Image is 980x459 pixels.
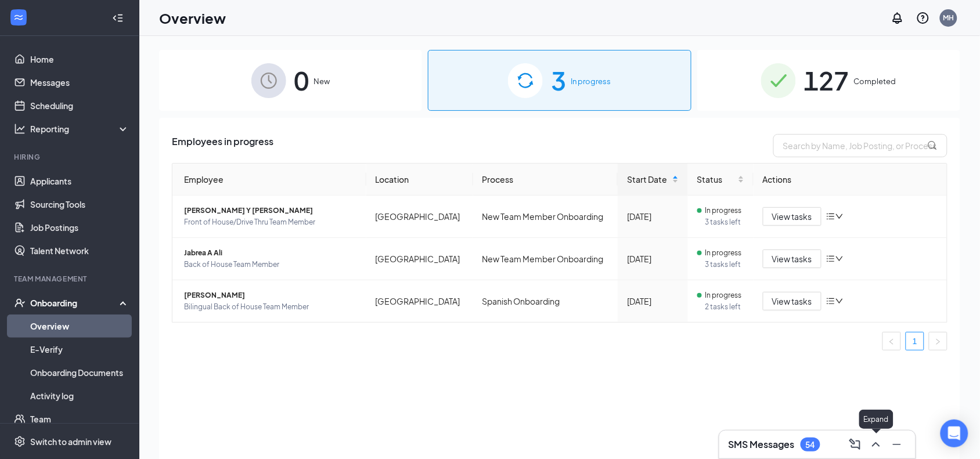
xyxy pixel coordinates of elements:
span: In progress [571,75,611,87]
svg: Collapse [112,12,124,24]
th: Status [688,164,754,196]
div: MH [943,13,954,23]
a: Onboarding Documents [30,361,129,384]
a: Activity log [30,384,129,407]
div: Onboarding [30,297,120,309]
a: E-Verify [30,338,129,361]
span: Bilingual Back of House Team Member [184,301,357,313]
span: 3 tasks left [705,259,744,270]
span: View tasks [772,210,812,223]
div: [DATE] [627,295,678,308]
button: View tasks [763,207,822,226]
td: New Team Member Onboarding [473,238,618,280]
h1: Overview [159,8,226,28]
div: [DATE] [627,210,678,223]
a: Overview [30,315,129,338]
button: Minimize [888,435,906,454]
td: New Team Member Onboarding [473,196,618,238]
span: bars [826,297,835,306]
span: Jabrea A Ali [184,247,357,259]
div: Reporting [30,123,130,135]
svg: ChevronUp [869,438,883,451]
span: 3 tasks left [705,216,744,228]
span: Start Date [627,173,669,186]
a: Messages [30,71,129,94]
span: New [314,75,330,87]
td: [GEOGRAPHIC_DATA] [366,280,473,322]
th: Employee [172,164,366,196]
svg: WorkstreamLogo [13,12,24,23]
button: ChevronUp [867,435,885,454]
span: left [888,338,895,345]
span: down [835,212,844,221]
li: Previous Page [882,332,901,350]
a: Sourcing Tools [30,193,129,216]
div: Expand [859,410,893,429]
button: left [882,332,901,350]
span: View tasks [772,295,812,308]
span: [PERSON_NAME] Y [PERSON_NAME] [184,205,357,216]
span: 0 [294,60,309,100]
span: 3 [551,60,566,100]
a: Job Postings [30,216,129,239]
span: Employees in progress [172,134,273,157]
span: down [835,297,844,305]
span: Status [697,173,736,186]
button: View tasks [763,292,822,310]
a: Scheduling [30,94,129,117]
span: [PERSON_NAME] [184,290,357,301]
span: In progress [705,205,742,216]
span: bars [826,254,835,263]
span: In progress [705,247,742,259]
div: 54 [806,440,815,450]
span: Back of House Team Member [184,259,357,270]
svg: QuestionInfo [916,11,930,25]
span: Front of House/Drive Thru Team Member [184,216,357,228]
span: View tasks [772,252,812,265]
div: Switch to admin view [30,436,111,447]
li: Next Page [929,332,947,350]
span: Completed [854,75,896,87]
input: Search by Name, Job Posting, or Process [773,134,947,157]
th: Location [366,164,473,196]
span: 127 [804,60,849,100]
td: [GEOGRAPHIC_DATA] [366,196,473,238]
button: ComposeMessage [846,435,864,454]
span: right [935,338,942,345]
a: Team [30,407,129,431]
div: Team Management [14,274,127,284]
button: View tasks [763,250,822,268]
h3: SMS Messages [729,438,795,451]
svg: ComposeMessage [848,438,862,451]
td: Spanish Onboarding [473,280,618,322]
a: 1 [906,332,924,350]
span: In progress [705,290,742,301]
th: Process [473,164,618,196]
a: Home [30,48,129,71]
svg: Settings [14,436,26,447]
span: 2 tasks left [705,301,744,313]
div: [DATE] [627,252,678,265]
li: 1 [906,332,924,350]
svg: Notifications [891,11,905,25]
td: [GEOGRAPHIC_DATA] [366,238,473,280]
button: right [929,332,947,350]
span: bars [826,212,835,221]
a: Talent Network [30,239,129,262]
svg: UserCheck [14,297,26,309]
svg: Minimize [890,438,904,451]
div: Open Intercom Messenger [941,420,968,447]
th: Actions [754,164,947,196]
svg: Analysis [14,123,26,135]
a: Applicants [30,169,129,193]
span: down [835,255,844,263]
div: Hiring [14,152,127,162]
